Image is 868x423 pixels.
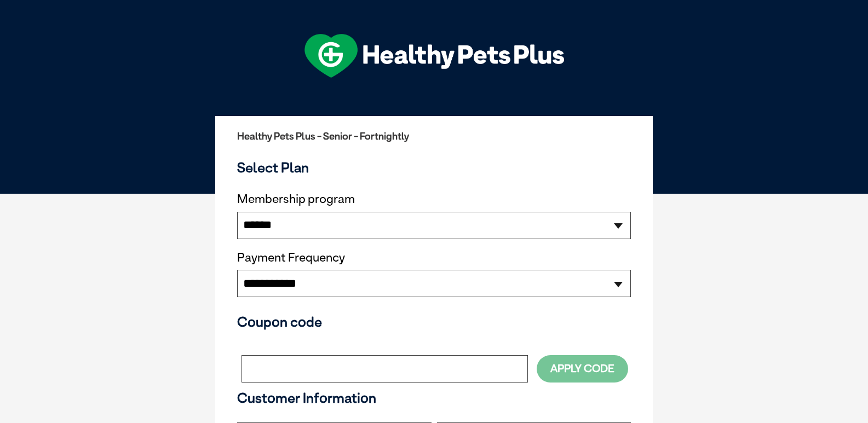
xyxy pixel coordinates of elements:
h3: Customer Information [237,390,631,406]
h3: Select Plan [237,159,631,176]
h2: Healthy Pets Plus - Senior - Fortnightly [237,131,631,142]
h3: Coupon code [237,314,631,330]
label: Payment Frequency [237,251,345,265]
button: Apply Code [537,355,628,382]
img: hpp-logo-landscape-green-white.png [304,34,564,78]
label: Membership program [237,192,631,206]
